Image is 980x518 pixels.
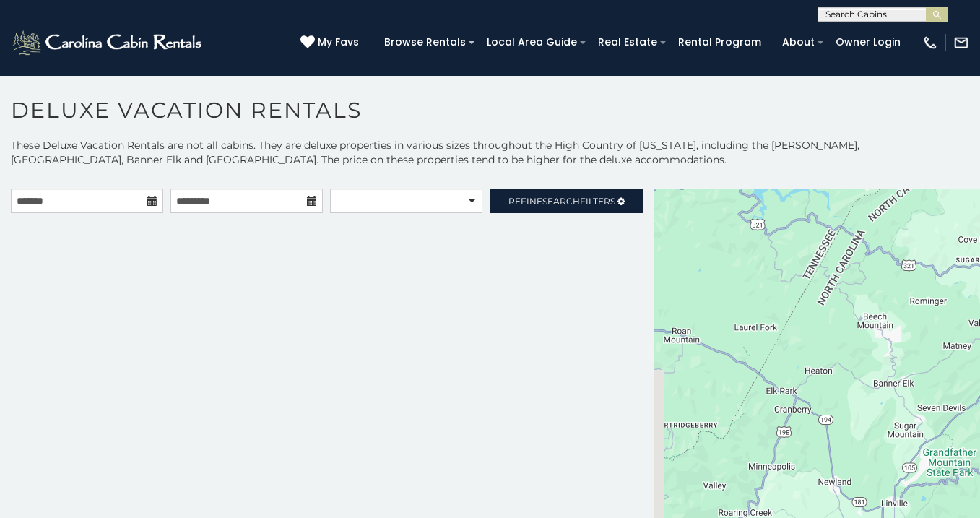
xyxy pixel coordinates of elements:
img: mail-regular-white.png [953,35,969,51]
img: White-1-2.png [11,28,206,57]
a: About [775,31,822,53]
a: Browse Rentals [377,31,473,53]
a: My Favs [300,35,363,51]
span: Search [542,196,580,207]
a: RefineSearchFilters [490,189,642,213]
a: Real Estate [591,31,664,53]
span: Refine Filters [508,196,615,207]
span: My Favs [318,35,359,50]
a: Local Area Guide [480,31,584,53]
img: phone-regular-white.png [922,35,938,51]
a: Rental Program [671,31,768,53]
a: Owner Login [828,31,908,53]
